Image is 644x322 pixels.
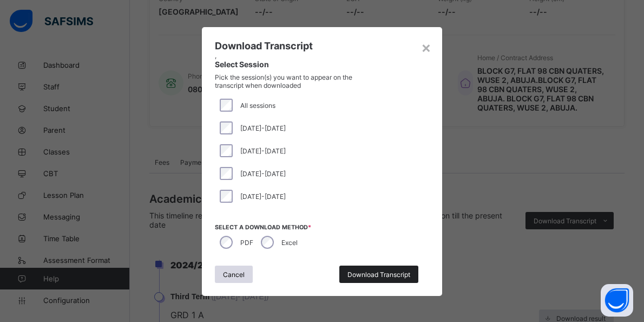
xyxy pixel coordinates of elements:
[215,40,313,51] span: Download Transcript
[240,147,286,155] span: [DATE]-[DATE]
[240,101,275,110] span: All sessions
[421,38,431,56] div: ×
[215,224,429,231] span: Select a download method
[215,73,359,89] span: Pick the session(s) you want to appear on the transcript when downloaded
[240,170,286,178] span: [DATE]-[DATE]
[240,124,286,132] span: [DATE]-[DATE]
[240,192,286,201] span: [DATE]-[DATE]
[240,239,253,247] label: PDF
[347,271,410,279] span: Download Transcript
[215,51,421,89] div: ,
[223,271,245,279] span: Cancel
[281,239,298,247] label: Excel
[601,284,633,317] button: Open asap
[215,60,421,69] span: Select Session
